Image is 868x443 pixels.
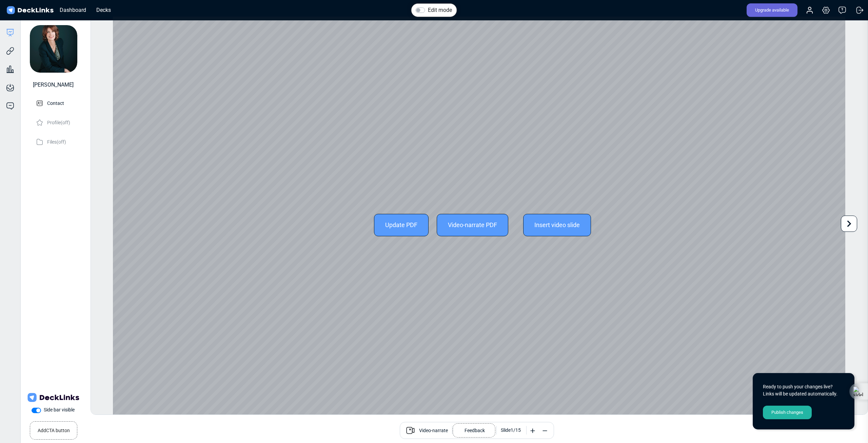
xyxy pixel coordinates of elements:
div: Slide 1 / 15 [501,427,521,434]
span: Video-narrate [419,427,448,435]
div: Decks [93,6,114,14]
p: Files (off) [47,137,66,146]
p: Contact [47,98,64,107]
label: Side bar visible [44,406,75,413]
p: Feedback [465,424,485,434]
div: Publish changes [763,406,812,419]
div: Update PDF [374,214,429,236]
label: Edit mode [428,6,452,14]
img: DeckLinks [5,5,55,15]
div: Insert video slide [523,214,591,236]
div: Upgrade available [747,3,797,17]
div: [PERSON_NAME] [33,81,74,89]
img: avatar [30,25,77,73]
img: DeckLinks [26,391,80,404]
div: Dashboard [56,6,90,14]
div: Video-narrate PDF [437,214,508,236]
small: Add CTA button [38,424,70,434]
p: Profile (off) [47,118,70,126]
div: Ready to push your changes live? Links will be updated automatically. [763,383,844,398]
